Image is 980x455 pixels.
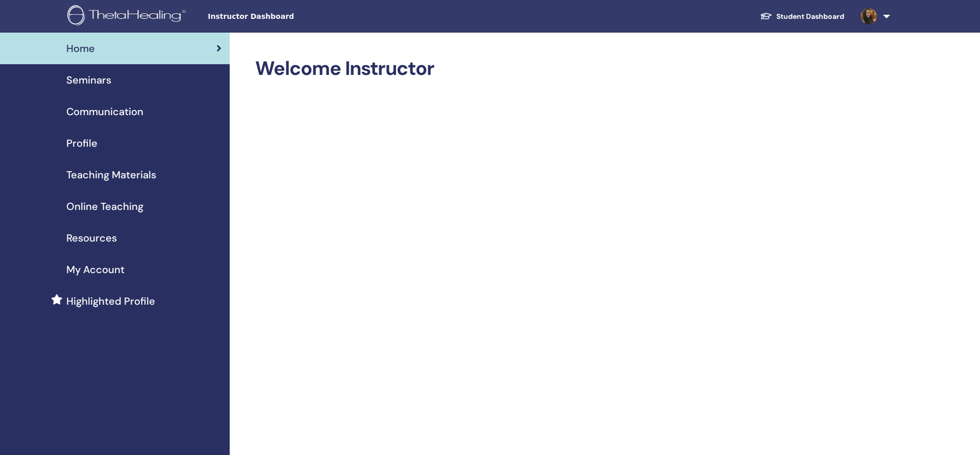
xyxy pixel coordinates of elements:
[66,262,125,277] span: My Account
[67,5,189,28] img: logo.png
[66,41,95,56] span: Home
[66,72,111,88] span: Seminars
[752,7,852,26] a: Student Dashboard
[66,199,143,214] span: Online Teaching
[66,167,156,182] span: Teaching Materials
[66,293,155,309] span: Highlighted Profile
[66,136,97,151] span: Profile
[760,12,772,20] img: graduation-cap-white.svg
[66,230,117,246] span: Resources
[66,104,143,119] span: Communication
[861,8,877,24] img: default.jpg
[255,57,873,81] h2: Welcome Instructor
[208,11,361,22] span: Instructor Dashboard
